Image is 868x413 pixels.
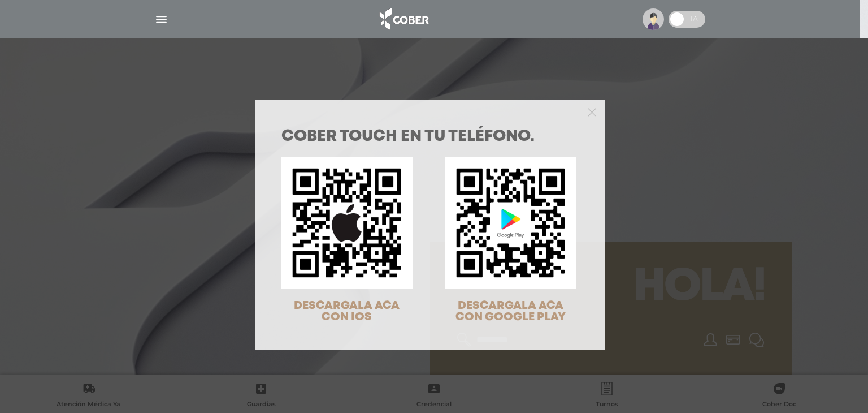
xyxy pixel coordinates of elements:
[281,157,413,289] img: qr-code
[455,300,566,322] span: DESCARGALA ACA CON GOOGLE PLAY
[445,157,576,289] img: qr-code
[588,106,596,117] button: Close
[294,300,400,322] span: DESCARGALA ACA CON IOS
[281,129,579,145] h1: COBER TOUCH en tu teléfono.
